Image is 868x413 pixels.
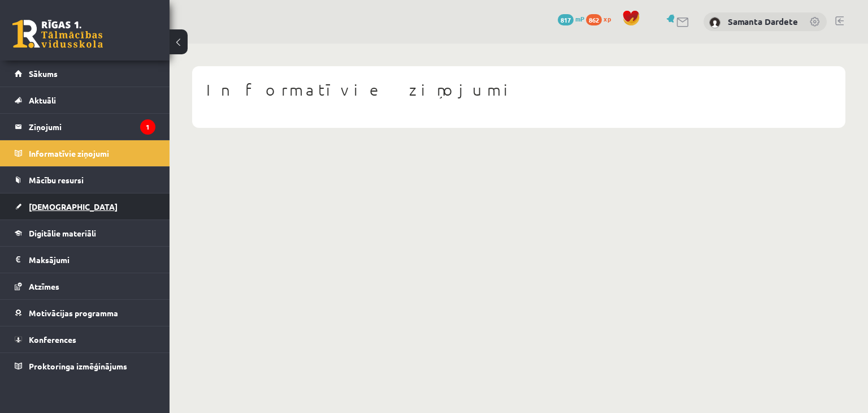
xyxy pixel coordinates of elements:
[29,201,118,212] span: [DEMOGRAPHIC_DATA]
[15,114,155,140] a: Ziņojumi1
[15,247,155,273] a: Maksājumi
[29,175,84,185] span: Mācību resursi
[15,61,155,87] a: Sākums
[15,87,155,113] a: Aktuāli
[604,14,611,23] span: xp
[29,281,59,291] span: Atzīmes
[29,140,155,166] legend: Informatīvie ziņojumi
[29,228,96,238] span: Digitālie materiāli
[15,220,155,246] a: Digitālie materiāli
[29,308,118,318] span: Motivācijas programma
[15,193,155,220] a: [DEMOGRAPHIC_DATA]
[586,14,617,23] a: 862 xp
[12,20,103,48] a: Rīgas 1. Tālmācības vidusskola
[29,334,76,345] span: Konferences
[29,68,58,79] span: Sākums
[709,17,721,28] img: Samanta Dardete
[29,247,155,273] legend: Maksājumi
[15,273,155,299] a: Atzīmes
[29,114,155,140] legend: Ziņojumi
[15,326,155,352] a: Konferences
[728,16,798,27] a: Samanta Dardete
[558,14,574,25] span: 817
[586,14,602,25] span: 862
[15,167,155,193] a: Mācību resursi
[15,140,155,166] a: Informatīvie ziņojumi
[140,119,155,135] i: 1
[558,14,584,23] a: 817 mP
[15,353,155,379] a: Proktoringa izmēģinājums
[29,95,56,105] span: Aktuāli
[29,361,127,371] span: Proktoringa izmēģinājums
[206,80,831,100] h1: Informatīvie ziņojumi
[575,14,584,23] span: mP
[15,300,155,326] a: Motivācijas programma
